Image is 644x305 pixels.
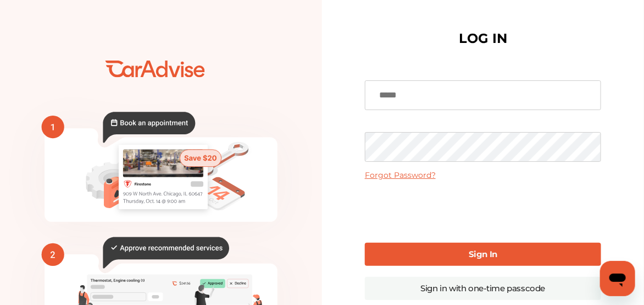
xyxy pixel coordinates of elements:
[469,249,497,259] b: Sign In
[459,33,507,44] h1: LOG IN
[399,189,567,232] iframe: reCAPTCHA
[365,170,436,180] a: Forgot Password?
[365,277,601,300] a: Sign in with one-time passcode
[600,261,635,296] iframe: Button to launch messaging window
[365,243,601,266] a: Sign In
